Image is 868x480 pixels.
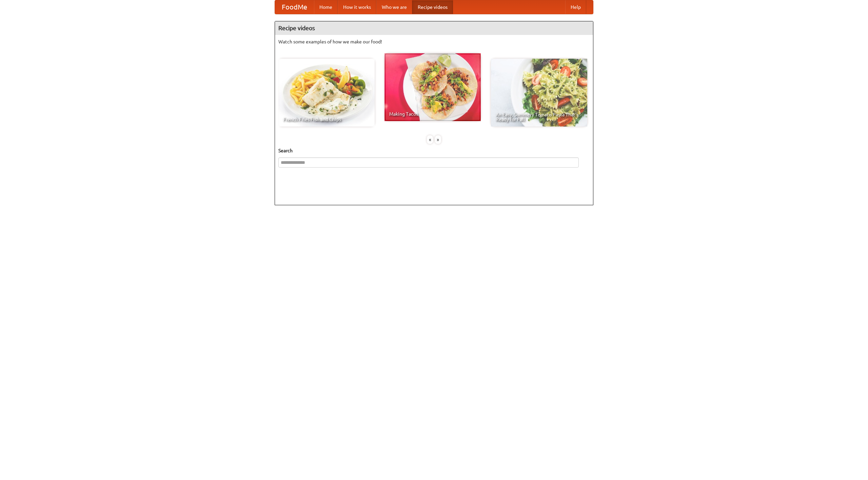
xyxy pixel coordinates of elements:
[389,112,476,116] span: Making Tacos
[275,0,314,14] a: FoodMe
[491,59,587,127] a: An Easy, Summery Tomato Pasta That's Ready for Fall
[278,38,590,45] p: Watch some examples of how we make our food!
[496,112,583,122] span: An Easy, Summery Tomato Pasta That's Ready for Fall
[278,59,375,127] a: French Fries Fish and Chips
[427,135,433,144] div: «
[376,0,412,14] a: Who we are
[435,135,441,144] div: »
[412,0,453,14] a: Recipe videos
[338,0,376,14] a: How it works
[275,21,593,35] h4: Recipe videos
[283,117,370,122] span: French Fries Fish and Chips
[314,0,338,14] a: Home
[278,147,590,154] h5: Search
[565,0,586,14] a: Help
[384,53,481,121] a: Making Tacos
